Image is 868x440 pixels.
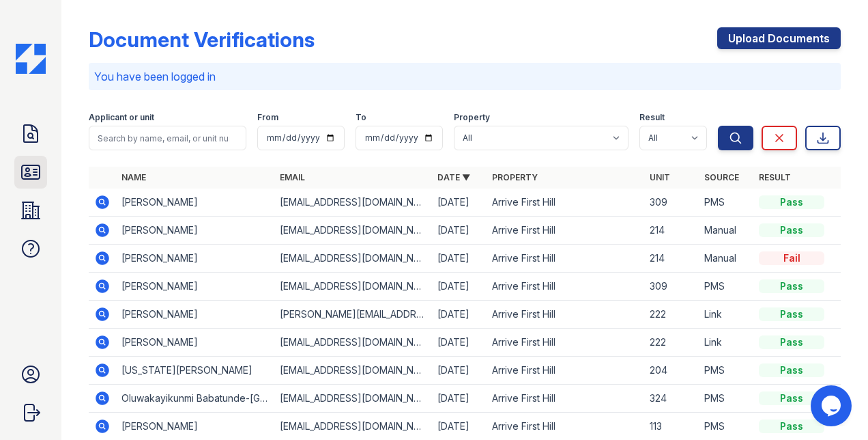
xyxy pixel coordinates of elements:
[116,357,274,385] td: [US_STATE][PERSON_NAME]
[759,279,824,293] div: Pass
[759,391,824,405] div: Pass
[717,27,841,49] a: Upload Documents
[274,357,432,385] td: [EMAIL_ADDRESS][DOMAIN_NAME]
[274,301,432,329] td: [PERSON_NAME][EMAIL_ADDRESS][DOMAIN_NAME]
[759,420,824,433] div: Pass
[432,385,487,413] td: [DATE]
[437,172,470,182] a: Date ▼
[639,112,665,123] label: Result
[644,385,699,413] td: 324
[432,273,487,301] td: [DATE]
[644,189,699,217] td: 309
[811,385,854,426] iframe: chat widget
[432,301,487,329] td: [DATE]
[89,27,315,52] div: Document Verifications
[759,195,824,209] div: Pass
[704,172,739,182] a: Source
[274,385,432,413] td: [EMAIL_ADDRESS][DOMAIN_NAME]
[487,301,644,329] td: Arrive First Hill
[454,112,490,123] label: Property
[759,223,824,237] div: Pass
[487,217,644,245] td: Arrive First Hill
[274,329,432,357] td: [EMAIL_ADDRESS][DOMAIN_NAME]
[487,245,644,273] td: Arrive First Hill
[487,329,644,357] td: Arrive First Hill
[487,357,644,385] td: Arrive First Hill
[356,112,366,123] label: To
[699,357,753,385] td: PMS
[432,329,487,357] td: [DATE]
[699,329,753,357] td: Link
[487,189,644,217] td: Arrive First Hill
[699,301,753,329] td: Link
[116,245,274,273] td: [PERSON_NAME]
[257,112,278,123] label: From
[116,385,274,413] td: Oluwakayikunmi Babatunde-[GEOGRAPHIC_DATA]
[280,172,305,182] a: Email
[116,273,274,301] td: [PERSON_NAME]
[759,251,824,265] div: Fail
[644,301,699,329] td: 222
[644,329,699,357] td: 222
[644,273,699,301] td: 309
[492,172,538,182] a: Property
[432,357,487,385] td: [DATE]
[274,245,432,273] td: [EMAIL_ADDRESS][DOMAIN_NAME]
[274,273,432,301] td: [EMAIL_ADDRESS][DOMAIN_NAME]
[699,189,753,217] td: PMS
[116,217,274,245] td: [PERSON_NAME]
[644,357,699,385] td: 204
[699,245,753,273] td: Manual
[432,217,487,245] td: [DATE]
[94,68,835,85] p: You have been logged in
[89,112,154,123] label: Applicant or unit
[759,363,824,377] div: Pass
[89,126,246,150] input: Search by name, email, or unit number
[487,385,644,413] td: Arrive First Hill
[650,172,670,182] a: Unit
[487,273,644,301] td: Arrive First Hill
[759,335,824,349] div: Pass
[759,172,791,182] a: Result
[644,245,699,273] td: 214
[116,329,274,357] td: [PERSON_NAME]
[644,217,699,245] td: 214
[16,44,46,74] img: CE_Icon_Blue-c292c112584629df590d857e76928e9f676e5b41ef8f769ba2f05ee15b207248.png
[699,217,753,245] td: Manual
[121,172,146,182] a: Name
[432,245,487,273] td: [DATE]
[432,189,487,217] td: [DATE]
[274,217,432,245] td: [EMAIL_ADDRESS][DOMAIN_NAME]
[274,189,432,217] td: [EMAIL_ADDRESS][DOMAIN_NAME]
[116,189,274,217] td: [PERSON_NAME]
[699,273,753,301] td: PMS
[699,385,753,413] td: PMS
[759,307,824,321] div: Pass
[116,301,274,329] td: [PERSON_NAME]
